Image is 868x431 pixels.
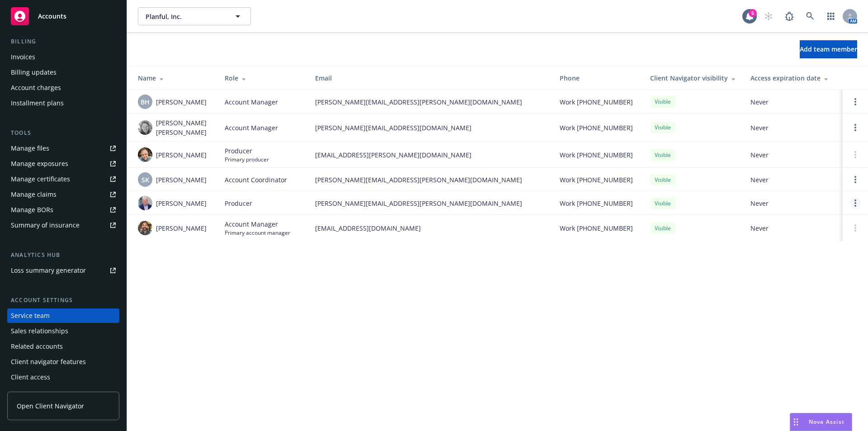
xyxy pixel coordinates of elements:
[225,156,269,163] span: Primary producer
[7,65,119,80] a: Billing updates
[225,199,252,208] span: Producer
[315,73,545,83] div: Email
[11,324,68,338] div: Sales relationships
[225,219,290,229] span: Account Manager
[750,123,835,133] span: Never
[650,149,675,161] div: Visible
[850,96,861,107] a: Open options
[7,50,119,64] a: Invoices
[7,141,119,156] a: Manage files
[11,370,50,384] div: Client access
[750,97,835,107] span: Never
[138,196,152,210] img: photo
[315,175,545,185] span: [PERSON_NAME][EMAIL_ADDRESS][PERSON_NAME][DOMAIN_NAME]
[11,308,50,323] div: Service team
[850,122,861,133] a: Open options
[750,199,835,208] span: Never
[822,7,840,25] a: Switch app
[650,96,675,107] div: Visible
[560,175,633,185] span: Work [PHONE_NUMBER]
[7,4,119,29] a: Accounts
[11,187,57,202] div: Manage claims
[7,370,119,384] a: Client access
[141,97,150,107] span: BH
[315,123,545,133] span: [PERSON_NAME][EMAIL_ADDRESS][DOMAIN_NAME]
[809,418,844,426] span: Nova Assist
[750,150,835,160] span: Never
[7,128,119,137] div: Tools
[138,221,152,235] img: photo
[7,172,119,186] a: Manage certificates
[7,156,119,171] a: Manage exposures
[650,174,675,185] div: Visible
[650,198,675,209] div: Visible
[146,12,224,21] span: Planful, Inc.
[7,81,119,95] a: Account charges
[7,296,119,305] div: Account settings
[560,199,633,208] span: Work [PHONE_NUMBER]
[156,175,207,185] span: [PERSON_NAME]
[11,96,64,110] div: Installment plans
[749,9,757,17] div: 5
[156,118,210,137] span: [PERSON_NAME] [PERSON_NAME]
[800,45,857,53] span: Add team member
[225,175,287,185] span: Account Coordinator
[7,263,119,278] a: Loss summary generator
[225,146,269,156] span: Producer
[156,223,207,233] span: [PERSON_NAME]
[11,339,63,354] div: Related accounts
[7,251,119,260] div: Analytics hub
[11,50,35,64] div: Invoices
[7,308,119,323] a: Service team
[156,199,207,208] span: [PERSON_NAME]
[11,65,57,80] div: Billing updates
[225,97,278,107] span: Account Manager
[38,13,66,20] span: Accounts
[800,40,857,58] button: Add team member
[560,150,633,160] span: Work [PHONE_NUMBER]
[315,150,545,160] span: [EMAIL_ADDRESS][PERSON_NAME][DOMAIN_NAME]
[11,81,61,95] div: Account charges
[11,141,49,156] div: Manage files
[142,175,149,185] span: SK
[7,218,119,232] a: Summary of insurance
[11,263,86,278] div: Loss summary generator
[156,150,207,160] span: [PERSON_NAME]
[7,324,119,338] a: Sales relationships
[11,355,86,369] div: Client navigator features
[7,355,119,369] a: Client navigator features
[750,175,835,185] span: Never
[560,123,633,133] span: Work [PHONE_NUMBER]
[138,120,152,135] img: photo
[750,223,835,233] span: Never
[759,7,778,25] a: Start snowing
[7,339,119,354] a: Related accounts
[7,37,119,46] div: Billing
[315,199,545,208] span: [PERSON_NAME][EMAIL_ADDRESS][PERSON_NAME][DOMAIN_NAME]
[650,122,675,133] div: Visible
[138,73,210,83] div: Name
[315,223,545,233] span: [EMAIL_ADDRESS][DOMAIN_NAME]
[17,401,84,411] span: Open Client Navigator
[225,73,301,83] div: Role
[790,413,802,431] div: Drag to move
[650,73,736,83] div: Client Navigator visibility
[560,97,633,107] span: Work [PHONE_NUMBER]
[650,223,675,234] div: Visible
[138,7,251,25] button: Planful, Inc.
[780,7,798,25] a: Report a Bug
[750,73,835,83] div: Access expiration date
[315,97,545,107] span: [PERSON_NAME][EMAIL_ADDRESS][PERSON_NAME][DOMAIN_NAME]
[156,97,207,107] span: [PERSON_NAME]
[801,7,819,25] a: Search
[225,229,290,237] span: Primary account manager
[560,223,633,233] span: Work [PHONE_NUMBER]
[7,187,119,202] a: Manage claims
[7,203,119,217] a: Manage BORs
[7,96,119,110] a: Installment plans
[138,147,152,162] img: photo
[11,156,68,171] div: Manage exposures
[11,203,53,217] div: Manage BORs
[11,172,70,186] div: Manage certificates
